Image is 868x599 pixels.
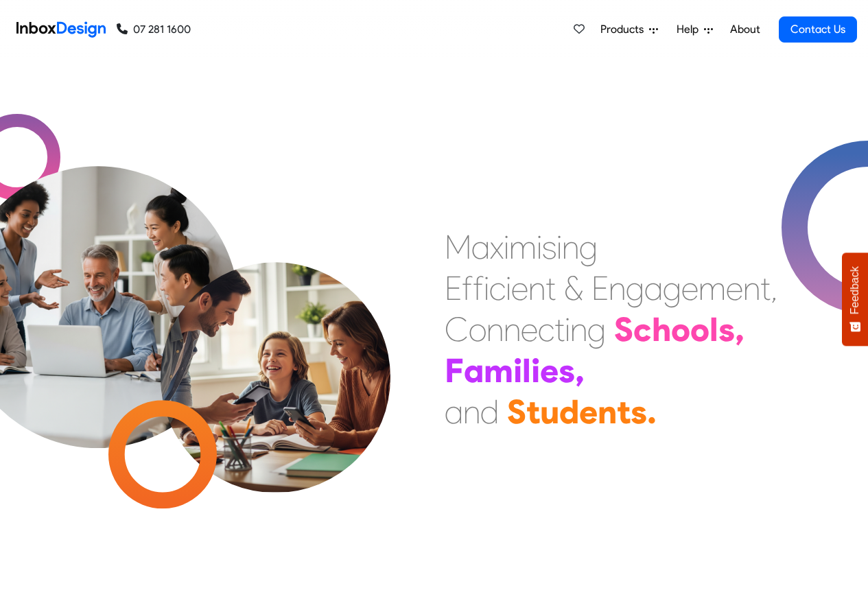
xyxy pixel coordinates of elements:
div: l [709,309,718,350]
div: f [473,268,484,309]
div: m [509,226,537,268]
div: g [579,226,598,268]
div: n [609,268,626,309]
div: n [504,309,521,350]
div: m [484,350,513,391]
div: e [521,309,538,350]
div: n [463,391,480,432]
div: o [469,309,486,350]
div: s [542,226,556,268]
div: n [486,309,504,350]
div: s [559,350,575,391]
div: a [445,391,463,432]
div: , [575,350,585,391]
div: h [652,309,671,350]
div: S [614,309,633,350]
div: a [464,350,484,391]
div: E [445,268,462,309]
button: Feedback - Show survey [842,252,868,346]
div: d [559,391,579,432]
div: i [531,350,540,391]
div: i [506,268,511,309]
div: d [480,391,499,432]
div: a [471,226,490,268]
div: , [735,309,744,350]
a: Products [595,16,664,43]
div: i [513,350,522,391]
div: g [663,268,681,309]
div: t [554,309,565,350]
div: e [681,268,699,309]
div: & [564,268,583,309]
div: t [526,391,540,432]
div: f [462,268,473,309]
div: g [587,309,606,350]
a: Contact Us [779,16,857,43]
div: a [644,268,663,309]
div: e [579,391,598,432]
div: M [445,226,471,268]
div: n [528,268,546,309]
div: F [445,350,464,391]
div: o [671,309,690,350]
div: c [489,268,506,309]
div: l [522,350,531,391]
div: m [699,268,726,309]
div: e [726,268,743,309]
div: i [565,309,570,350]
a: 07 281 1600 [117,21,191,38]
div: s [631,391,647,432]
div: n [570,309,587,350]
div: e [511,268,528,309]
div: , [771,268,777,309]
div: g [626,268,644,309]
span: Help [677,21,704,38]
div: x [490,226,504,268]
div: . [647,391,657,432]
div: u [540,391,559,432]
div: c [538,309,554,350]
div: i [556,226,562,268]
div: E [591,268,609,309]
div: C [445,309,469,350]
div: n [598,391,617,432]
div: e [540,350,559,391]
div: i [484,268,489,309]
div: o [690,309,709,350]
div: t [760,268,771,309]
div: S [507,391,526,432]
span: Feedback [849,266,861,314]
a: Help [671,16,718,43]
span: Products [600,21,649,38]
div: Maximising Efficient & Engagement, Connecting Schools, Families, and Students. [445,226,777,432]
div: c [633,309,652,350]
div: t [546,268,556,309]
div: s [718,309,735,350]
div: i [504,226,509,268]
div: t [617,391,631,432]
div: n [743,268,760,309]
img: parents_with_child.png [132,205,419,493]
div: i [537,226,542,268]
a: About [726,16,764,43]
div: n [562,226,579,268]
